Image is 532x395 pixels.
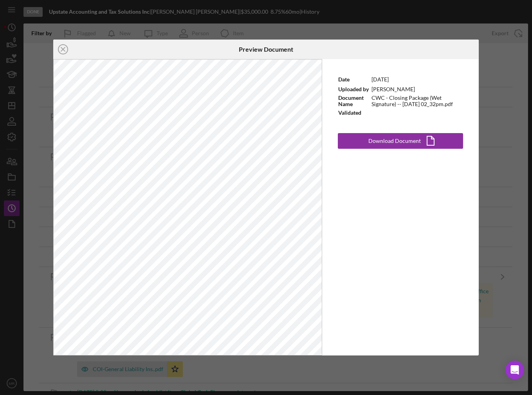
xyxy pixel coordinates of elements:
[371,94,463,108] td: CWC - Closing Package (Wet Signature) -- [DATE] 02_32pm.pdf
[338,94,364,107] b: Document Name
[505,361,524,379] div: Open Intercom Messenger
[338,76,350,83] b: Date
[239,46,293,53] h6: Preview Document
[338,109,361,116] b: Validated
[371,85,463,94] td: [PERSON_NAME]
[368,133,421,149] div: Download Document
[338,133,463,149] button: Download Document
[371,75,463,85] td: [DATE]
[338,86,369,92] b: Uploaded by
